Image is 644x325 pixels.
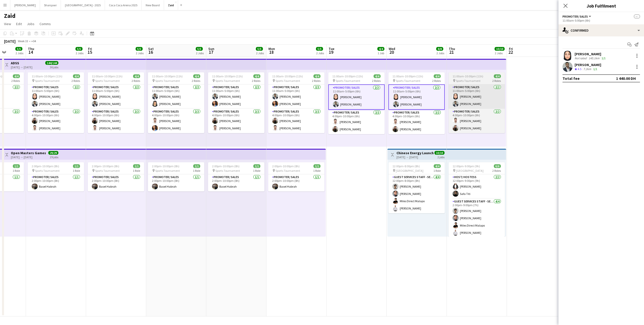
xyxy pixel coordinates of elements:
[396,155,434,159] div: [DATE] → [DATE]
[212,164,239,168] span: 2:00pm-10:00pm (8h)
[13,164,20,168] span: 1/1
[374,74,381,78] span: 4/4
[215,79,240,83] span: Sports Tournament
[50,65,58,69] div: 36 jobs
[87,49,92,55] span: 15
[448,49,455,55] span: 21
[275,79,300,83] span: Sports Tournament
[494,74,501,78] span: 4/4
[256,47,263,51] span: 5/5
[164,0,178,10] button: Zaid
[88,72,144,133] div: 11:00am-10:00pm (11h)4/4 Sports Tournament2 RolesPromoter/ Sales2/211:00am-5:00pm (6h)[PERSON_NAM...
[148,72,204,133] div: 11:00am-10:00pm (11h)4/4 Sports Tournament2 RolesPromoter/ Sales2/211:00am-5:00pm (6h)[PERSON_NAM...
[495,47,505,51] span: 10/10
[148,174,204,191] app-card-role: Promoter/ Sales1/12:00pm-10:00pm (8h)Basel Habrah
[73,164,80,168] span: 1/1
[40,0,61,10] button: Sharqawi
[152,164,179,168] span: 2:00pm-10:00pm (8h)
[562,15,592,18] button: Promoter/ Sales
[593,67,597,71] app-skills-label: 1/1
[88,109,144,133] app-card-role: Promoter/ Sales2/24:00pm-10:00pm (6h)[PERSON_NAME][PERSON_NAME]
[148,162,204,191] div: 2:00pm-10:00pm (8h)1/1 Sports Tournament1 RolePromoter/ Sales1/12:00pm-10:00pm (8h)Basel Habrah
[88,46,92,51] span: Fri
[208,162,264,191] app-job-card: 2:00pm-10:00pm (8h)1/1 Sports Tournament1 RolePromoter/ Sales1/12:00pm-10:00pm (8h)Basel Habrah
[27,22,34,26] span: Jobs
[48,151,58,155] span: 29/29
[133,164,140,168] span: 1/1
[313,169,320,173] span: 1 Role
[208,174,264,191] app-card-role: Promoter/ Sales1/12:00pm-10:00pm (8h)Basel Habrah
[256,51,264,55] div: 2 Jobs
[253,164,260,168] span: 1/1
[147,49,154,55] span: 16
[492,169,501,173] span: 2 Roles
[378,51,384,55] div: 1 Job
[133,169,140,173] span: 1 Role
[27,49,34,55] span: 14
[208,46,214,51] span: Sun
[313,74,320,78] span: 4/4
[372,79,381,83] span: 2 Roles
[492,79,501,83] span: 2 Roles
[316,51,324,55] div: 2 Jobs
[208,49,214,55] span: 17
[193,74,200,78] span: 4/4
[328,84,385,110] app-card-role: Promoter/ Sales2/211:00am-5:00pm (6h)[PERSON_NAME][PERSON_NAME]
[37,21,53,27] a: Comms
[449,72,505,133] div: 11:00am-10:00pm (11h)4/4 Sports Tournament2 RolesPromoter/ Sales2/211:00am-5:00pm (6h)[PERSON_NAM...
[562,19,640,22] div: 11:00am-5:00pm (6h)
[575,56,588,60] div: Not rated
[432,79,441,83] span: 2 Roles
[436,51,444,55] div: 2 Jobs
[193,164,200,168] span: 1/1
[192,79,200,83] span: 2 Roles
[316,47,323,51] span: 5/5
[268,46,275,51] span: Mon
[578,67,581,71] span: 4.5
[32,74,62,78] span: 11:00am-10:00pm (11h)
[14,21,24,27] a: Edit
[73,169,80,173] span: 1 Role
[196,51,204,55] div: 2 Jobs
[456,169,484,173] span: [GEOGRAPHIC_DATA]
[132,79,140,83] span: 2 Roles
[95,79,120,83] span: Sports Tournament
[88,162,144,191] app-job-card: 2:00pm-10:00pm (8h)1/1 Sports Tournament1 RolePromoter/ Sales1/12:00pm-10:00pm (8h)Basel Habrah
[388,162,445,213] div: 12:00pm-8:00pm (8h)4/4 [GEOGRAPHIC_DATA]1 RoleGuest Services Staff - Senior4/412:00pm-8:00pm (8h)...
[45,61,58,65] span: 144/144
[434,74,441,78] span: 4/4
[105,0,142,10] button: Coca Coca Arena 2025
[336,79,360,83] span: Sports Tournament
[396,169,423,173] span: [GEOGRAPHIC_DATA]
[2,21,13,27] a: View
[449,162,505,237] app-job-card: 12:00pm-9:00pm (9h)6/6 [GEOGRAPHIC_DATA]2 RolesHost/ Hostess2/212:00pm-9:00pm (9h)[PERSON_NAME]Sa...
[332,74,363,78] span: 11:00am-10:00pm (11h)
[495,51,504,55] div: 2 Jobs
[31,39,36,43] div: +04
[329,46,334,51] span: Tue
[208,72,264,133] div: 11:00am-10:00pm (11h)4/4 Sports Tournament2 RolesPromoter/ Sales2/211:00am-5:00pm (6h)[PERSON_NAM...
[272,164,300,168] span: 2:00pm-10:00pm (8h)
[95,169,120,173] span: Sports Tournament
[35,79,60,83] span: Sports Tournament
[196,47,203,51] span: 5/5
[212,74,243,78] span: 11:00am-10:00pm (11h)
[453,164,480,168] span: 12:00pm-9:00pm (9h)
[15,47,22,51] span: 5/5
[396,79,420,83] span: Sports Tournament
[16,22,22,26] span: Edit
[268,174,325,191] app-card-role: Promoter/ Sales1/12:00pm-10:00pm (8h)Basel Habrah
[601,56,606,60] app-skills-label: 1/1
[88,174,144,191] app-card-role: Promoter/ Sales1/12:00pm-10:00pm (8h)Basel Habrah
[71,79,80,83] span: 2 Roles
[434,151,445,155] span: 10/10
[575,63,601,67] div: [PERSON_NAME]
[155,79,180,83] span: Sports Tournament
[11,155,46,159] div: [DATE] → [DATE]
[28,162,84,191] div: 2:00pm-10:00pm (8h)1/1 Sports Tournament1 RolePromoter/ Sales1/12:00pm-10:00pm (8h)Basel Habrah
[434,164,441,168] span: 4/4
[28,109,84,133] app-card-role: Promoter/ Sales2/24:00pm-10:00pm (6h)[PERSON_NAME][PERSON_NAME]
[28,46,34,51] span: Thu
[17,39,29,43] span: Week 33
